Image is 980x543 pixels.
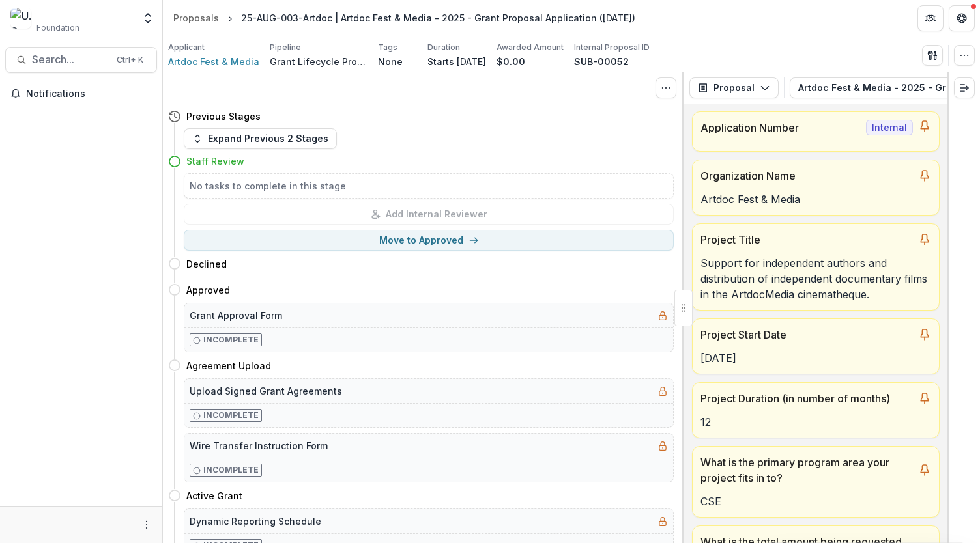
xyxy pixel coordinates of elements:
span: Notifications [26,89,152,100]
h5: Dynamic Reporting Schedule [190,514,321,528]
p: Tags [378,42,397,53]
div: Ctrl + K [114,53,146,67]
p: Pipeline [270,42,301,53]
button: Expand right [954,77,975,98]
span: Foundation [36,22,79,34]
p: [DATE] [700,350,931,366]
button: Notifications [5,83,157,104]
button: More [139,517,154,533]
h4: Agreement Upload [186,359,271,372]
button: Add Internal Reviewer [184,204,674,225]
a: Project Start Date[DATE] [692,318,940,374]
button: Open entity switcher [139,5,157,31]
p: $0.00 [497,55,525,68]
p: CSE [700,494,931,509]
a: Application NumberInternal [692,111,940,152]
p: Support for independent authors and distribution of independent documentary films in the ArtdocMe... [700,255,931,302]
p: Incomplete [203,464,259,476]
a: Organization NameArtdoc Fest & Media [692,160,940,216]
a: Project TitleSupport for independent authors and distribution of independent documentary films in... [692,223,940,311]
button: Expand Previous 2 Stages [184,128,337,149]
img: U.S. Russia Foundation [10,8,31,29]
p: Applicant [168,42,205,53]
p: None [378,55,403,68]
p: SUB-00052 [574,55,629,68]
p: Project Title [700,232,913,247]
a: Artdoc Fest & Media [168,55,259,68]
span: Internal [866,120,913,135]
h4: Staff Review [186,154,244,168]
h5: Wire Transfer Instruction Form [190,439,328,452]
h4: Approved [186,283,230,297]
button: Get Help [949,5,975,31]
p: Grant Lifecycle Process [270,55,367,68]
h5: Upload Signed Grant Agreements [190,384,342,398]
p: Project Duration (in number of months) [700,391,913,406]
p: Application Number [700,120,861,135]
button: Partners [917,5,944,31]
div: 25-AUG-003-Artdoc | Artdoc Fest & Media - 2025 - Grant Proposal Application ([DATE]) [241,11,635,25]
p: Artdoc Fest & Media [700,191,931,207]
button: Move to Approved [184,230,674,251]
button: Toggle View Cancelled Tasks [656,77,676,98]
p: Project Start Date [700,327,913,342]
p: 12 [700,414,931,430]
p: Incomplete [203,334,259,346]
p: Internal Proposal ID [574,42,650,53]
a: Project Duration (in number of months)12 [692,382,940,438]
nav: breadcrumb [168,8,641,27]
p: Duration [427,42,460,53]
h5: No tasks to complete in this stage [190,179,668,193]
a: Proposals [168,8,224,27]
span: Search... [32,53,109,66]
h4: Declined [186,257,227,271]
h4: Active Grant [186,489,242,503]
p: Awarded Amount [497,42,564,53]
button: Proposal [689,77,779,98]
div: Proposals [173,11,219,25]
button: Search... [5,47,157,73]
a: What is the primary program area your project fits in to?CSE [692,446,940,518]
p: What is the primary program area your project fits in to? [700,454,913,486]
p: Starts [DATE] [427,55,486,68]
h5: Grant Approval Form [190,309,282,322]
h4: Previous Stages [186,109,261,123]
p: Organization Name [700,168,913,184]
p: Incomplete [203,410,259,421]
